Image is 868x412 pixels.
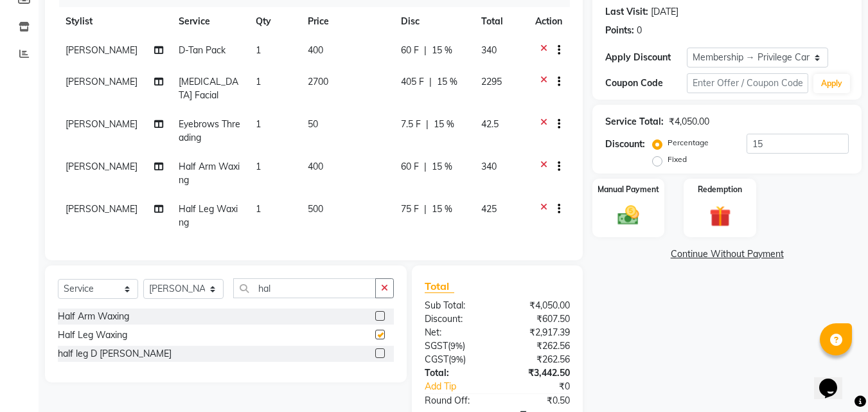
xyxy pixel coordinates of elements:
div: ( ) [415,339,497,353]
span: [MEDICAL_DATA] Facial [179,76,238,101]
div: Total: [415,366,497,380]
span: 75 F [401,202,419,216]
label: Fixed [668,154,687,165]
span: Eyebrows Threading [179,118,240,143]
th: Service [171,7,249,36]
div: ₹4,050.00 [669,115,709,129]
span: 50 [308,118,318,130]
div: ₹4,050.00 [497,299,580,312]
label: Manual Payment [598,184,659,195]
span: 340 [481,44,497,56]
span: 405 F [401,75,424,89]
span: 2295 [481,76,502,87]
div: Discount: [415,312,497,326]
img: _gift.svg [703,203,738,229]
div: ₹262.56 [497,339,580,353]
div: Points: [605,24,634,37]
div: [DATE] [651,5,678,19]
span: 15 % [432,160,452,174]
span: 400 [308,161,323,172]
span: | [426,118,429,131]
span: 340 [481,161,497,172]
th: Price [300,7,394,36]
div: Coupon Code [605,76,686,90]
span: [PERSON_NAME] [66,118,137,130]
span: 15 % [434,118,454,131]
div: ( ) [415,353,497,366]
th: Stylist [58,7,171,36]
div: ₹2,917.39 [497,326,580,339]
span: 15 % [437,75,457,89]
div: 0 [637,24,642,37]
div: Sub Total: [415,299,497,312]
input: Search or Scan [233,278,376,298]
span: [PERSON_NAME] [66,203,137,215]
span: Half Leg Waxing [179,203,238,228]
span: 15 % [432,202,452,216]
button: Apply [813,74,850,93]
th: Action [527,7,570,36]
span: 2700 [308,76,328,87]
span: 1 [256,203,261,215]
span: 1 [256,161,261,172]
span: [PERSON_NAME] [66,161,137,172]
th: Disc [393,7,474,36]
span: Total [425,280,454,293]
span: Half Arm Waxing [179,161,240,186]
iframe: chat widget [814,361,855,399]
span: 400 [308,44,323,56]
div: Round Off: [415,394,497,408]
span: 15 % [432,44,452,57]
span: 42.5 [481,118,499,130]
span: | [424,202,427,216]
span: 7.5 F [401,118,421,131]
span: 1 [256,76,261,87]
span: 1 [256,118,261,130]
span: SGST [425,340,448,352]
span: 1 [256,44,261,56]
div: Discount: [605,138,645,151]
div: Net: [415,326,497,339]
div: Half Arm Waxing [58,310,129,323]
div: ₹0 [511,380,580,393]
th: Qty [248,7,299,36]
label: Percentage [668,137,709,148]
span: [PERSON_NAME] [66,76,137,87]
div: Service Total: [605,115,664,129]
span: [PERSON_NAME] [66,44,137,56]
th: Total [474,7,527,36]
span: | [429,75,432,89]
div: Apply Discount [605,51,686,64]
div: Last Visit: [605,5,648,19]
div: ₹3,442.50 [497,366,580,380]
span: 500 [308,203,323,215]
div: ₹262.56 [497,353,580,366]
div: Half Leg Waxing [58,328,127,342]
span: 9% [451,354,463,364]
span: CGST [425,354,448,365]
label: Redemption [698,184,742,195]
span: 60 F [401,160,419,174]
div: ₹0.50 [497,394,580,408]
img: _cash.svg [611,203,646,228]
div: half leg D [PERSON_NAME] [58,347,172,361]
span: 425 [481,203,497,215]
input: Enter Offer / Coupon Code [687,73,808,93]
div: ₹607.50 [497,312,580,326]
span: 60 F [401,44,419,57]
span: D-Tan Pack [179,44,226,56]
span: | [424,44,427,57]
a: Continue Without Payment [595,247,859,261]
span: | [424,160,427,174]
span: 9% [450,341,463,351]
a: Add Tip [415,380,511,393]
